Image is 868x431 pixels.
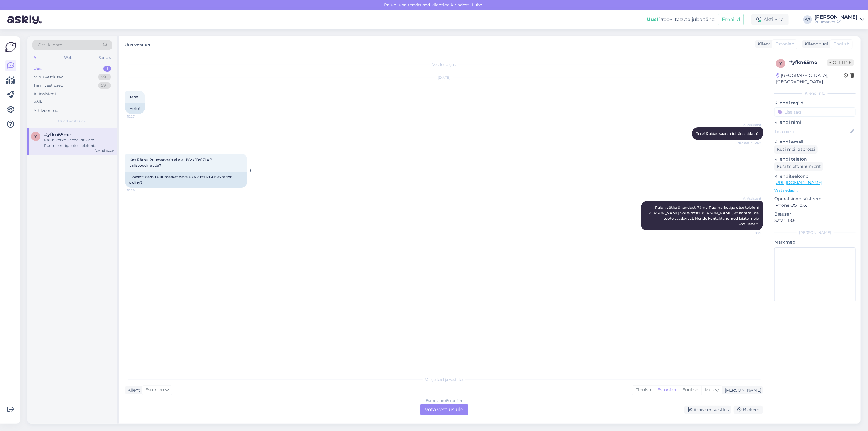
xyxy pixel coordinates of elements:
b: Uus! [647,16,658,22]
div: Valige keel ja vastake [125,377,763,382]
div: Web [63,54,74,62]
div: 1 [103,66,111,72]
span: 10:29 [127,188,150,193]
div: Blokeeri [734,406,763,414]
div: Küsi meiliaadressi [774,145,818,154]
div: AP [803,15,812,24]
span: Uued vestlused [58,118,87,124]
div: Uus [34,66,42,72]
div: [DATE] 10:29 [95,148,114,153]
div: Kõik [34,99,42,105]
p: Märkmed [774,239,856,245]
div: [PERSON_NAME] [722,387,761,393]
div: Estonian [654,386,679,395]
div: Küsi telefoninumbrit [774,162,823,171]
span: Nähtud ✓ 10:27 [737,140,761,145]
div: Puumarket AS [814,20,858,24]
p: iPhone OS 18.6.1 [774,202,856,208]
div: Tiimi vestlused [34,82,63,89]
p: Kliendi email [774,139,856,145]
div: Klienditugi [802,41,828,47]
button: Emailid [718,14,744,25]
div: All [32,54,39,62]
div: # yfkn65me [789,59,827,66]
p: Kliendi nimi [774,119,856,125]
span: 10:27 [127,114,150,119]
div: Estonian to Estonian [426,398,462,404]
div: Doesn't Pärnu Puumarket have UYVk 18x121 AB exterior siding? [125,172,247,188]
span: Luba [470,2,484,8]
div: [DATE] [125,75,763,80]
span: y [34,134,37,139]
p: Safari 18.6 [774,217,856,224]
p: Kliendi telefon [774,156,856,162]
span: Tere! [129,95,138,99]
img: Askly Logo [5,41,16,53]
p: Operatsioonisüsteem [774,196,856,202]
a: [URL][DOMAIN_NAME] [774,180,822,185]
div: Võta vestlus üle [420,404,468,415]
span: Tere! Kuidas saan teid täna aidata? [696,131,759,136]
div: AI Assistent [34,91,56,97]
label: Uus vestlus [125,40,150,48]
div: Arhiveeritud [34,108,59,114]
a: [PERSON_NAME]Puumarket AS [814,15,864,24]
span: y [779,61,782,66]
div: Finnish [632,386,654,395]
div: Vestlus algas [125,62,763,67]
input: Lisa tag [774,107,856,117]
div: Hello! [125,103,145,114]
span: Otsi kliente [38,42,62,48]
span: Palun võtke ühendust Pärnu Puumarketiga otse telefoni [PERSON_NAME] või e-posti [PERSON_NAME], et... [647,205,760,226]
p: Brauser [774,211,856,217]
span: Estonian [145,387,164,393]
div: English [679,386,701,395]
div: Palun võtke ühendust Pärnu Puumarketiga otse telefoni [PERSON_NAME] või e-posti [PERSON_NAME], et... [44,137,114,148]
span: AI Assistent [738,122,761,127]
div: [PERSON_NAME] [774,230,856,235]
p: Vaata edasi ... [774,188,856,193]
span: Muu [705,387,714,393]
div: Klient [125,387,140,393]
div: Arhiveeri vestlus [684,406,731,414]
div: Socials [97,54,112,62]
span: #yfkn65me [44,132,71,137]
span: Kas Pärnu Puumarketis ei ole UYVk 18x121 AB välisvoodrilauda? [129,158,213,168]
div: Minu vestlused [34,74,64,80]
span: English [834,41,849,47]
div: 99+ [98,82,111,89]
div: Aktiivne [751,14,789,25]
div: Kliendi info [774,91,856,96]
span: 10:29 [738,231,761,235]
span: Estonian [776,41,794,47]
div: [PERSON_NAME] [814,15,858,20]
div: Klient [755,41,770,47]
span: AI Assistent [738,196,761,201]
div: Proovi tasuta juba täna: [647,16,715,23]
span: Offline [827,59,854,66]
p: Kliendi tag'id [774,100,856,106]
div: [GEOGRAPHIC_DATA], [GEOGRAPHIC_DATA] [776,72,844,85]
div: 99+ [98,74,111,80]
p: Klienditeekond [774,173,856,179]
input: Lisa nimi [775,128,849,135]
